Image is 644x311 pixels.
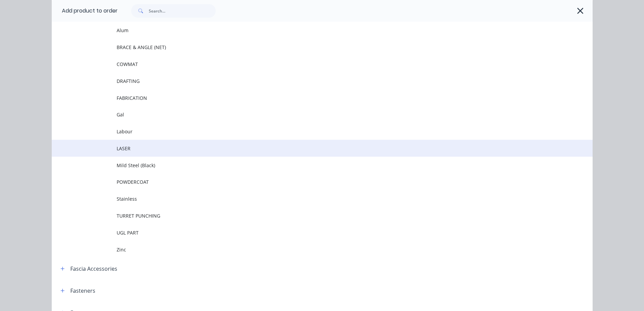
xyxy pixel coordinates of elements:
input: Search... [149,4,216,18]
span: Stainless [117,195,497,202]
span: UGL PART [117,229,497,236]
span: COWMAT [117,61,497,68]
span: Mild Steel (Black) [117,162,497,169]
span: Alum [117,27,497,34]
span: BRACE & ANGLE (NET) [117,44,497,51]
span: POWDERCOAT [117,178,497,185]
span: DRAFTING [117,77,497,85]
span: Gal [117,111,497,118]
div: Fasteners [70,287,95,295]
span: TURRET PUNCHING [117,212,497,219]
span: Labour [117,128,497,135]
span: LASER [117,145,497,152]
div: Fascia Accessories [70,265,117,273]
span: FABRICATION [117,94,497,102]
span: Zinc [117,246,497,253]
